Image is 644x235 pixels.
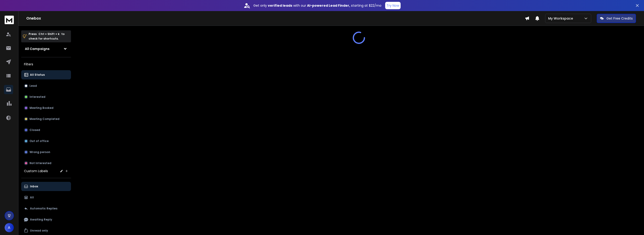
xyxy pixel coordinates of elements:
button: Try Now [385,2,401,9]
p: Inbox [30,185,38,188]
button: Closed [21,125,71,135]
p: Automatic Replies [30,207,57,210]
button: Wrong person [21,148,71,157]
button: Awaiting Reply [21,215,71,224]
span: Ctrl + Shift + k [38,31,60,37]
p: All Status [30,73,45,77]
button: Meeting Completed [21,114,71,124]
p: Get only with our starting at $22/mo [253,3,381,8]
strong: AI-powered Lead Finder, [307,3,350,8]
button: Inbox [21,182,71,191]
button: All Campaigns [21,44,71,53]
p: Lead [30,84,37,88]
button: Meeting Booked [21,103,71,113]
p: Try Now [387,3,399,8]
p: Meeting Booked [30,106,53,110]
img: logo [5,16,14,24]
button: A [5,223,14,232]
p: Unread only [30,229,48,232]
p: Out of office [30,139,49,143]
h1: Onebox [26,16,525,21]
p: My Workspace [548,16,575,21]
p: Meeting Completed [30,117,59,121]
button: Lead [21,81,71,90]
h3: Filters [21,61,71,67]
p: Press to check for shortcuts. [29,32,65,41]
p: Closed [30,128,40,132]
button: All [21,193,71,202]
button: Get Free Credits [597,14,636,23]
p: Get Free Credits [606,16,633,21]
strong: verified leads [268,3,292,8]
button: Interested [21,92,71,102]
p: Interested [30,95,45,99]
button: All Status [21,70,71,79]
h1: All Campaigns [25,46,50,51]
p: Wrong person [30,150,50,154]
p: Awaiting Reply [30,218,52,221]
button: Out of office [21,136,71,146]
p: All [30,196,34,199]
button: Not Interested [21,159,71,168]
button: Automatic Replies [21,204,71,213]
p: Not Interested [30,161,51,165]
h3: Custom Labels [24,169,48,173]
